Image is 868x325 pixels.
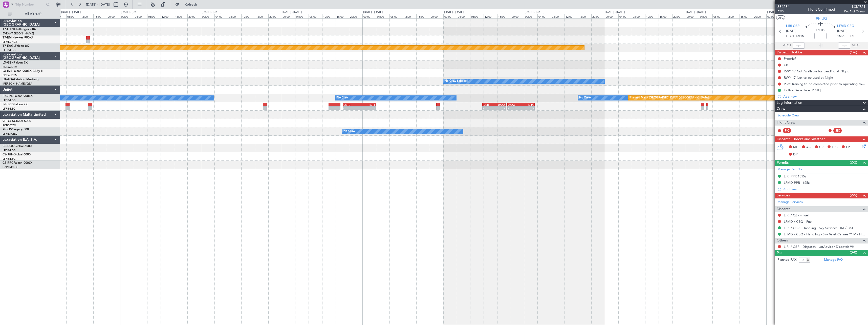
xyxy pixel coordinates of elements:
[777,136,825,142] span: Dispatch Checks and Weather
[777,200,803,205] a: Manage Services
[850,50,857,55] span: (1/6)
[672,14,686,18] div: 20:00
[66,14,80,18] div: 08:00
[3,120,14,123] span: 9H-YAA
[3,165,18,169] a: DNMM/LOS
[343,107,359,110] div: -
[3,145,32,148] a: CS-DOUGlobal 6500
[147,14,161,18] div: 08:00
[3,161,13,165] span: CS-RRC
[3,103,14,106] span: F-HECD
[3,78,39,81] a: LX-AOACitation Mustang
[832,145,838,150] span: FFC
[579,94,591,102] div: No Crew
[3,153,13,156] span: CS-JHH
[343,128,355,135] div: No Crew
[777,106,785,112] span: Crew
[359,103,375,106] div: RJTT
[786,34,794,39] span: ETOT
[3,70,42,73] a: LX-INBFalcon 900EX EASy II
[3,70,12,73] span: LX-INB
[847,34,855,39] span: ELDT
[3,28,36,31] a: T7-DYNChallenger 604
[3,61,28,64] a: LX-GBHFalcon 7X
[497,14,511,18] div: 16:00
[837,24,854,29] span: LFMD CEQ
[174,14,187,18] div: 16:00
[777,167,802,172] a: Manage Permits
[784,56,796,61] div: Prebrief
[3,48,16,52] a: LFPB/LBG
[3,28,14,31] span: T7-DYN
[850,193,857,198] span: (2/5)
[786,24,799,29] span: LIRI QSR
[483,103,494,106] div: RJBB
[3,36,12,39] span: T7-EMI
[784,245,854,249] a: LIRI / QSR - Dispatch - JetAdvisor Dispatch 9H
[784,174,806,178] div: LIRI PPR 1515z
[3,78,14,81] span: LX-AOA
[6,10,55,18] button: All Aircraft
[837,29,848,34] span: [DATE]
[201,14,214,18] div: 00:00
[777,50,802,55] span: Dispatch To-Dos
[3,95,33,98] a: F-GPNJFalcon 900EX
[93,14,107,18] div: 16:00
[726,14,739,18] div: 12:00
[521,103,534,106] div: LFPB
[3,107,16,111] a: LFPB/LBG
[618,14,632,18] div: 04:00
[793,145,798,150] span: MF
[808,7,835,12] div: Flight Confirmed
[494,107,505,110] div: -
[578,14,591,18] div: 16:00
[3,132,17,136] a: LFMD/CEQ
[445,77,468,85] div: No Crew Sabadell
[3,82,32,86] a: [PERSON_NAME]/QSA
[850,250,857,255] span: (0/0)
[3,153,31,156] a: CS-JHHGlobal 6000
[777,4,790,9] span: 534234
[86,2,110,7] span: [DATE] - [DATE]
[844,4,865,9] span: LXM721
[777,120,795,126] span: Flight Crew
[565,14,578,18] div: 12:00
[13,12,53,16] span: All Aircraft
[816,28,824,33] span: 01:05
[376,14,389,18] div: 04:00
[3,149,16,152] a: LFPB/LBG
[524,14,537,18] div: 00:00
[3,45,29,48] a: T7-EAGLFalcon 8X
[776,15,785,20] button: UTC
[844,9,865,14] span: Pos Pref Charter
[551,14,564,18] div: 08:00
[3,95,13,98] span: F-GPNJ
[777,160,789,166] span: Permits
[180,3,202,6] span: Refresh
[777,113,799,118] a: Schedule Crew
[777,238,788,243] span: Others
[228,14,241,18] div: 08:00
[521,107,534,110] div: -
[3,128,13,131] span: 9H-LPZ
[645,14,659,18] div: 12:00
[632,14,645,18] div: 08:00
[3,36,33,39] a: T7-EMIHawker 900XP
[484,14,497,18] div: 12:00
[784,63,788,67] div: CB
[837,34,845,39] span: 16:20
[389,14,403,18] div: 08:00
[3,65,17,69] a: EDLW/DTM
[443,14,457,18] div: 00:00
[508,107,521,110] div: -
[777,206,791,212] span: Dispatch
[3,103,28,106] a: F-HECDFalcon 7X
[712,14,726,18] div: 08:00
[783,43,791,48] span: ATOT
[3,61,14,64] span: LX-GBH
[3,40,17,44] a: LFMN/NCE
[3,128,29,131] a: 9H-LPZLegacy 500
[783,94,865,99] div: Add new
[120,14,134,18] div: 00:00
[268,14,282,18] div: 20:00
